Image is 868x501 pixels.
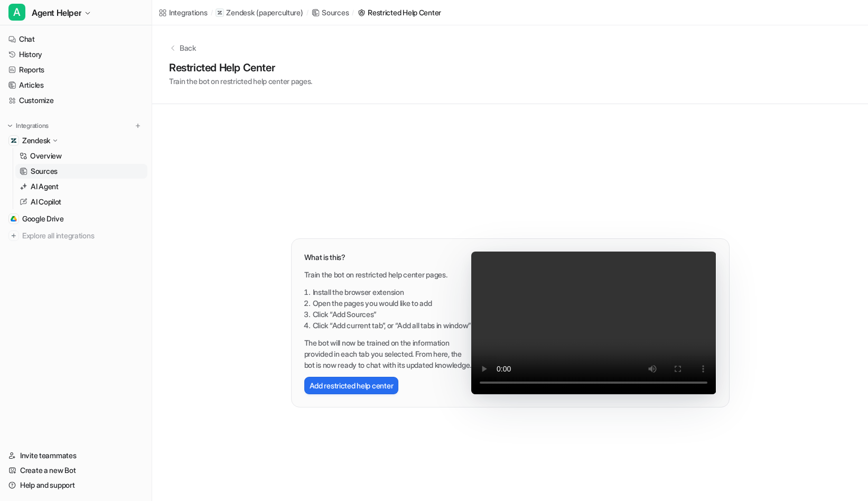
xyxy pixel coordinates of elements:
[31,166,58,177] p: Sources
[8,4,25,21] span: A
[304,252,472,263] h3: What is this?
[16,122,49,130] p: Integrations
[311,7,349,18] a: Sources
[4,228,147,243] a: Explore all integrations
[4,448,147,463] a: Invite teammates
[6,122,14,129] img: expand menu
[4,463,147,478] a: Create a new Bot
[11,216,17,222] img: Google Drive
[304,337,472,370] li: The bot will now be trained on the information provided in each tab you selected. From here, the ...
[313,298,472,309] li: Open the pages you would like to add
[169,7,208,18] div: Integrations
[322,7,349,18] div: Sources
[134,122,142,129] img: menu_add.svg
[306,8,309,17] span: /
[352,8,354,17] span: /
[15,194,147,209] a: AI Copilot
[4,62,147,77] a: Reports
[8,230,19,241] img: explore all integrations
[4,211,147,226] a: Google DriveGoogle Drive
[169,76,312,87] p: Train the bot on restricted help center pages.
[169,60,312,76] h1: Restricted Help Center
[30,151,62,161] p: Overview
[357,7,441,18] a: Restricted Help Center
[180,42,196,53] p: Back
[211,8,213,17] span: /
[31,197,61,207] p: AI Copilot
[4,120,52,131] button: Integrations
[31,181,59,192] p: AI Agent
[32,5,81,20] span: Agent Helper
[15,164,147,179] a: Sources
[15,179,147,194] a: AI Agent
[4,78,147,92] a: Articles
[11,137,17,144] img: Zendesk
[4,47,147,62] a: History
[368,7,441,18] div: Restricted Help Center
[22,227,143,244] span: Explore all integrations
[216,7,303,18] a: Zendesk(paperculture)
[4,32,147,47] a: Chat
[4,93,147,108] a: Customize
[15,149,147,163] a: Overview
[313,286,472,298] li: Install the browser extension
[22,214,64,224] span: Google Drive
[304,377,399,394] button: Add restricted help center
[158,7,208,18] a: Integrations
[313,309,472,320] li: Click “Add Sources”
[313,320,472,331] li: Click “Add current tab”, or “Add all tabs in window”
[4,478,147,493] a: Help and support
[22,135,50,146] p: Zendesk
[226,7,254,18] p: Zendesk
[471,252,716,394] video: Your browser does not support the video tag.
[304,269,472,280] p: Train the bot on restricted help center pages.
[256,7,303,18] p: ( paperculture )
